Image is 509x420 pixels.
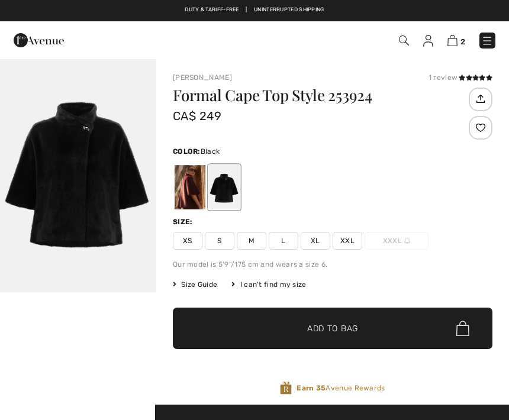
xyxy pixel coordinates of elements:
[269,232,298,250] span: L
[14,34,64,45] a: 1ère Avenue
[297,384,326,392] strong: Earn 35
[404,238,410,244] img: ring-m.svg
[175,165,205,209] div: Merlot
[173,73,232,82] a: [PERSON_NAME]
[205,232,234,250] span: S
[173,279,217,290] span: Size Guide
[231,279,306,290] div: I can't find my size
[423,35,433,47] img: My Info
[297,383,385,393] span: Avenue Rewards
[301,232,330,250] span: XL
[333,232,362,250] span: XXL
[201,147,220,156] span: Black
[456,321,469,336] img: Bag.svg
[399,35,409,46] img: Search
[471,89,490,109] img: Share
[237,232,266,250] span: M
[209,165,240,209] div: Black
[173,88,466,103] h1: Formal Cape Top Style 253924
[173,217,195,227] div: Size:
[481,35,493,47] img: Menu
[173,232,202,250] span: XS
[173,109,221,123] span: CA$ 249
[460,37,465,46] span: 2
[447,35,458,46] img: Shopping Bag
[365,232,429,250] span: XXXL
[307,322,358,335] span: Add to Bag
[447,33,465,47] a: 2
[173,259,492,270] div: Our model is 5'9"/175 cm and wears a size 6.
[173,147,201,156] span: Color:
[280,381,292,395] img: Avenue Rewards
[173,308,492,349] button: Add to Bag
[14,28,64,52] img: 1ère Avenue
[429,72,492,83] div: 1 review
